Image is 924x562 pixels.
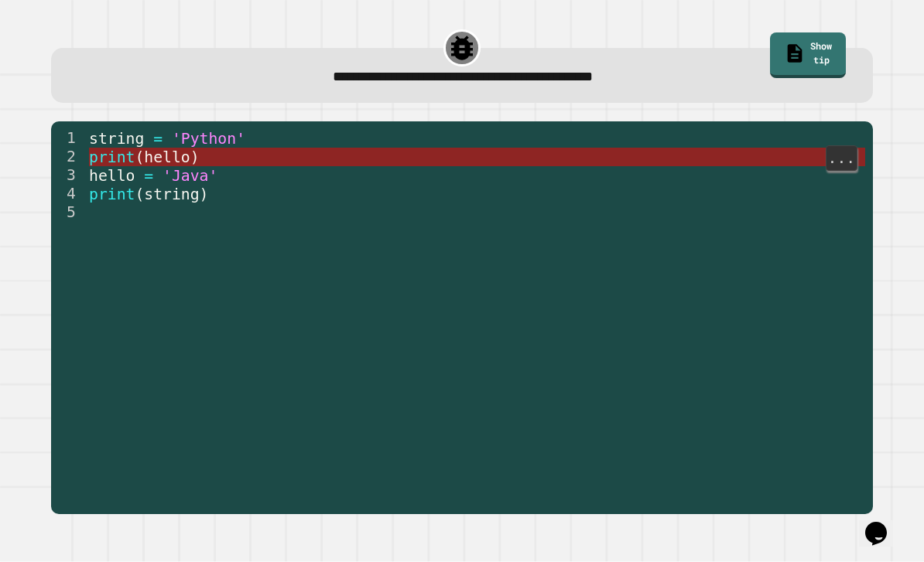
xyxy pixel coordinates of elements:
span: string [144,186,199,203]
span: 'Python' [172,130,245,148]
span: print [89,148,135,166]
iframe: chat widget [859,500,909,547]
span: ( [135,186,144,203]
span: ) [190,148,200,166]
span: ) [199,186,208,203]
div: 1 [51,129,86,148]
div: 2 [51,148,86,166]
span: print [89,186,135,203]
span: = [144,167,153,185]
span: 'Java' [163,167,217,185]
a: Show tip [770,32,846,78]
span: hello [144,148,190,166]
span: ... [826,148,857,169]
span: ( [135,148,144,166]
div: 3 [51,166,86,185]
div: 4 [51,185,86,203]
span: hello [89,167,135,185]
span: string [89,130,144,148]
span: = [153,130,163,148]
div: 5 [51,203,86,222]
